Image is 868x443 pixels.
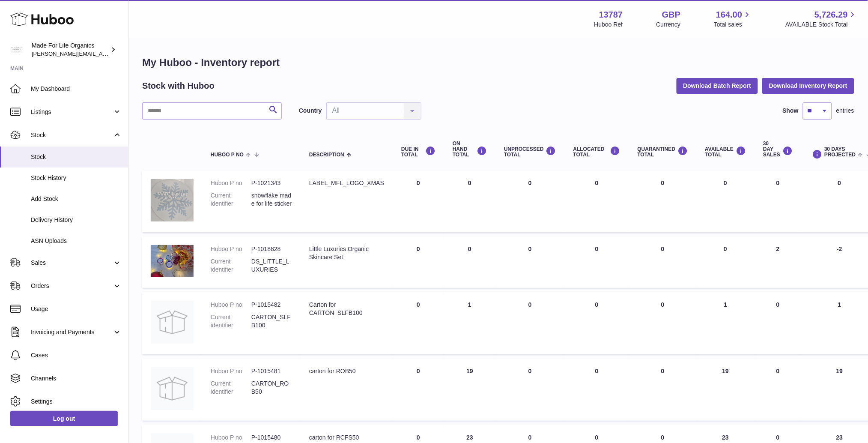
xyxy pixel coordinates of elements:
[696,292,755,354] td: 1
[661,180,665,186] span: 0
[393,359,444,421] td: 0
[251,257,292,274] dd: DS_LITTLE_LUXURIES
[696,236,755,288] td: 0
[31,282,113,290] span: Orders
[32,42,109,58] div: Made For Life Organics
[211,192,251,208] dt: Current identifier
[211,152,244,158] span: Huboo P no
[31,108,113,116] span: Listings
[251,367,292,375] dd: P-1015481
[573,146,620,158] div: ALLOCATED Total
[714,21,752,29] span: Total sales
[565,359,629,421] td: 0
[401,146,435,158] div: DUE IN TOTAL
[31,398,122,406] span: Settings
[453,141,487,158] div: ON HAND Total
[393,236,444,288] td: 0
[565,171,629,232] td: 0
[10,43,23,56] img: geoff.winwood@madeforlifeorganics.com
[211,301,251,309] dt: Huboo P no
[504,146,556,158] div: UNPROCESSED Total
[495,171,565,232] td: 0
[565,236,629,288] td: 0
[211,434,251,442] dt: Huboo P no
[656,21,681,29] div: Currency
[696,171,755,232] td: 0
[309,367,384,375] div: carton for ROB50
[151,301,194,344] img: product image
[211,313,251,329] dt: Current identifier
[31,216,122,224] span: Delivery History
[31,351,122,359] span: Cases
[211,179,251,187] dt: Huboo P no
[495,292,565,354] td: 0
[31,174,122,182] span: Stock History
[762,78,854,93] button: Download Inventory Report
[495,236,565,288] td: 0
[785,9,858,29] a: 5,726.29 AVAILABLE Stock Total
[151,245,194,277] img: product image
[444,171,495,232] td: 0
[755,359,801,421] td: 0
[696,359,755,421] td: 19
[814,9,848,21] span: 5,726.29
[755,292,801,354] td: 0
[393,171,444,232] td: 0
[783,107,799,115] label: Show
[677,78,758,93] button: Download Batch Report
[661,301,665,308] span: 0
[599,9,623,21] strong: 13787
[211,380,251,396] dt: Current identifier
[714,9,752,29] a: 164.00 Total sales
[251,313,292,329] dd: CARTON_SLFB100
[309,245,384,261] div: Little Luxuries Organic Skincare Set
[10,411,118,426] a: Log out
[755,236,801,288] td: 2
[211,367,251,375] dt: Huboo P no
[251,434,292,442] dd: P-1015480
[444,236,495,288] td: 0
[755,171,801,232] td: 0
[151,179,194,221] img: product image
[309,301,384,317] div: Carton for CARTON_SLFB100
[251,380,292,396] dd: CARTON_ROB50
[299,107,322,115] label: Country
[662,9,680,21] strong: GBP
[661,368,665,374] span: 0
[31,195,122,203] span: Add Stock
[444,359,495,421] td: 19
[211,245,251,253] dt: Huboo P no
[763,141,793,158] div: 30 DAY SALES
[151,367,194,410] img: product image
[31,374,122,383] span: Channels
[716,9,742,21] span: 164.00
[31,259,113,267] span: Sales
[251,245,292,253] dd: P-1018828
[31,305,122,313] span: Usage
[565,292,629,354] td: 0
[495,359,565,421] td: 0
[444,292,495,354] td: 1
[142,80,215,92] h2: Stock with Huboo
[142,56,854,69] h1: My Huboo - Inventory report
[661,434,665,441] span: 0
[31,237,122,245] span: ASN Uploads
[705,146,746,158] div: AVAILABLE Total
[393,292,444,354] td: 0
[309,152,344,158] span: Description
[594,21,623,29] div: Huboo Ref
[824,147,856,158] span: 30 DAYS PROJECTED
[32,50,218,57] span: [PERSON_NAME][EMAIL_ADDRESS][PERSON_NAME][DOMAIN_NAME]
[251,192,292,208] dd: snowflake made for life sticker
[31,328,113,336] span: Invoicing and Payments
[31,131,113,139] span: Stock
[638,146,688,158] div: QUARANTINED Total
[31,85,122,93] span: My Dashboard
[211,257,251,274] dt: Current identifier
[31,153,122,161] span: Stock
[309,434,384,442] div: carton for RCFS50
[836,107,854,115] span: entries
[309,179,384,187] div: LABEL_MFL_LOGO_XMAS
[251,179,292,187] dd: P-1021343
[251,301,292,309] dd: P-1015482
